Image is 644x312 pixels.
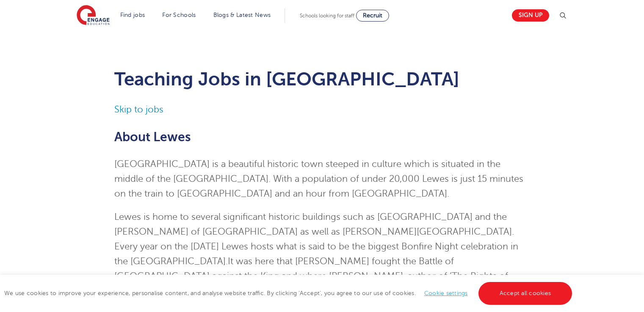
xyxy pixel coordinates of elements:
[114,159,523,199] span: [GEOGRAPHIC_DATA] is a beautiful historic town steeped in culture which is situated in the middle...
[114,256,508,296] span: It was here that [PERSON_NAME] fought the Battle of [GEOGRAPHIC_DATA] against the King and where ...
[114,68,530,90] h1: Teaching Jobs in [GEOGRAPHIC_DATA]
[356,10,389,22] a: Recruit
[114,212,518,266] span: Lewes is home to several significant historic buildings such as [GEOGRAPHIC_DATA] and the [PERSON...
[512,9,549,22] a: Sign up
[114,104,163,115] a: Skip to jobs
[363,12,382,19] span: Recruit
[478,282,572,305] a: Accept all cookies
[77,5,110,26] img: Engage Education
[424,290,468,296] a: Cookie settings
[300,13,354,19] span: Schools looking for staff
[120,12,145,18] a: Find jobs
[4,290,574,296] span: We use cookies to improve your experience, personalise content, and analyse website traffic. By c...
[162,12,196,18] a: For Schools
[213,12,271,18] a: Blogs & Latest News
[114,130,191,144] span: About Lewes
